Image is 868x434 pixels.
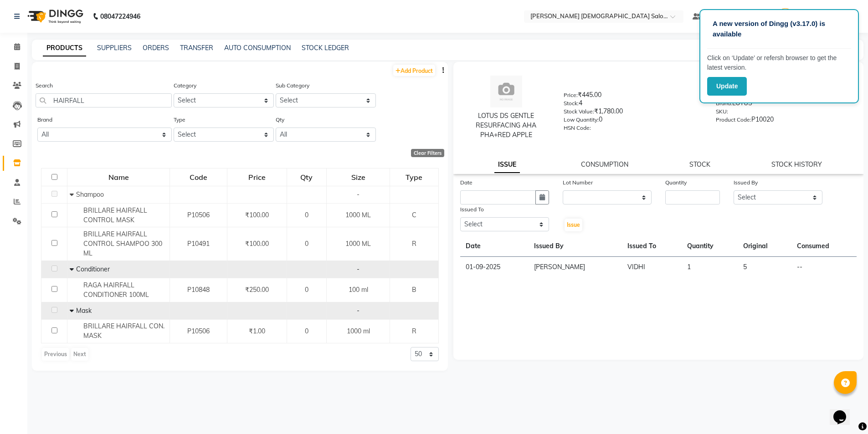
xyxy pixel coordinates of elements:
[563,179,593,187] label: Lot Number
[713,19,846,39] p: A new version of Dingg (v3.17.0) is available
[70,265,76,273] span: Collapse Row
[564,124,591,132] label: HSN Code:
[564,90,702,103] div: ₹445.00
[305,286,308,294] span: 0
[830,398,859,425] iframe: chat widget
[174,82,196,90] label: Category
[187,211,210,219] span: P10506
[565,219,582,231] button: Issue
[390,169,438,185] div: Type
[357,306,360,315] span: -
[791,236,857,257] th: Consumed
[357,265,360,273] span: -
[347,327,370,335] span: 1000 ml
[412,240,416,248] span: R
[76,306,92,315] span: Mask
[460,236,529,257] th: Date
[345,211,371,219] span: 1000 ML
[412,286,416,294] span: B
[228,169,286,185] div: Price
[707,53,851,72] p: Click on ‘Update’ or refersh browser to get the latest version.
[349,286,368,294] span: 100 ml
[734,179,758,187] label: Issued By
[564,91,578,99] label: Price:
[771,160,822,168] a: STOCK HISTORY
[302,44,349,52] a: STOCK LEDGER
[411,149,444,157] div: Clear Filters
[460,179,473,187] label: Date
[567,221,580,228] span: Issue
[97,44,132,52] a: SUPPLIERS
[564,99,579,107] label: Stock:
[83,281,149,299] span: RAGA HAIRFALL CONDITIONER 100ML
[143,44,169,52] a: ORDERS
[43,40,86,56] a: PRODUCTS
[170,169,226,185] div: Code
[76,190,104,199] span: Shampoo
[187,240,210,248] span: P10491
[412,211,416,219] span: C
[305,240,308,248] span: 0
[76,265,110,273] span: Conditioner
[716,115,854,128] div: P10020
[716,116,751,124] label: Product Code:
[187,327,210,335] span: P10506
[83,230,162,257] span: BRILLARE HAIRFALL CONTROL SHAMPOO 300 ML
[707,77,747,96] button: Update
[665,179,687,187] label: Quantity
[529,257,622,278] td: [PERSON_NAME]
[70,190,76,199] span: Collapse Row
[36,82,53,90] label: Search
[682,257,738,278] td: 1
[622,257,682,278] td: VIDHI
[245,211,269,219] span: ₹100.00
[180,44,213,52] a: TRANSFER
[791,257,857,278] td: --
[23,4,86,29] img: logo
[716,98,854,111] div: LOTUS
[305,211,308,219] span: 0
[37,116,52,124] label: Brand
[529,236,622,257] th: Issued By
[345,240,371,248] span: 1000 ML
[564,116,599,124] label: Low Quantity:
[327,169,389,185] div: Size
[460,257,529,278] td: 01-09-2025
[276,116,284,124] label: Qty
[716,107,728,116] label: SKU:
[68,169,169,185] div: Name
[777,8,793,24] img: SAJJAN KAGADIYA
[245,286,269,294] span: ₹250.00
[622,236,682,257] th: Issued To
[689,160,710,168] a: STOCK
[249,327,265,335] span: ₹1.00
[581,160,628,168] a: CONSUMPTION
[70,306,76,315] span: Collapse Row
[716,99,732,107] label: Brand:
[564,115,702,128] div: 0
[357,190,360,199] span: -
[305,327,308,335] span: 0
[187,286,210,294] span: P10848
[564,107,702,119] div: ₹1,780.00
[460,205,484,214] label: Issued To
[36,93,172,107] input: Search by product name or code
[682,236,738,257] th: Quantity
[738,257,791,278] td: 5
[490,76,522,107] img: avatar
[412,327,416,335] span: R
[564,98,702,111] div: 4
[288,169,326,185] div: Qty
[564,107,594,116] label: Stock Value:
[462,111,550,140] div: LOTUS DS GENTLE RESURFACING AHA PHA+RED APPLE
[174,116,185,124] label: Type
[224,44,291,52] a: AUTO CONSUMPTION
[276,82,309,90] label: Sub Category
[100,4,140,29] b: 08047224946
[393,65,435,76] a: Add Product
[245,240,269,248] span: ₹100.00
[83,322,164,340] span: BRILLARE HAIRFALL CON. MASK
[494,157,520,173] a: ISSUE
[83,206,147,224] span: BRILLARE HAIRFALL CONTROL MASK
[738,236,791,257] th: Original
